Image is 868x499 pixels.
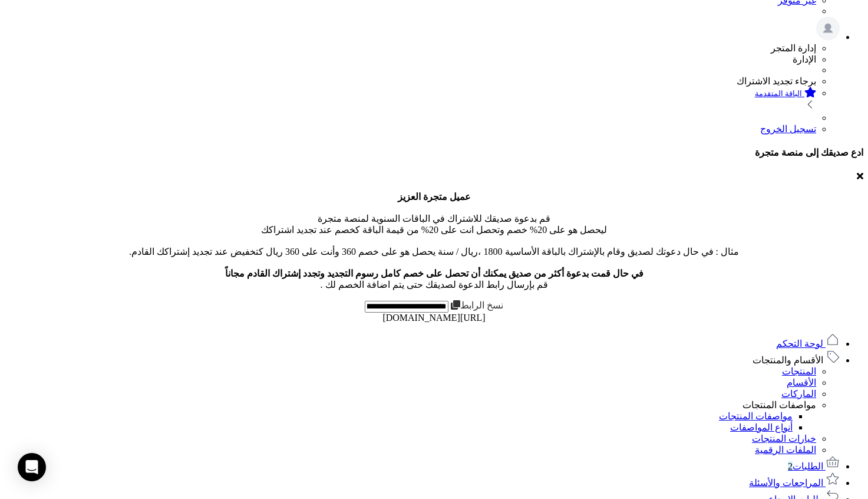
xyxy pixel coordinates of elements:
[5,54,816,65] li: الإدارة
[787,377,816,388] a: الأقسام
[752,434,816,444] a: خيارات المنتجات
[225,268,643,278] b: في حال قمت بدعوة أكثر من صديق يمكنك أن تحصل على خصم كامل رسوم التجديد وتجدد إشتراك القادم مجاناً
[788,461,840,471] a: الطلبات2
[5,87,816,113] a: الباقة المتقدمة
[788,461,823,471] span: الطلبات
[398,192,471,202] b: عميل متجرة العزيز
[742,400,816,410] a: مواصفات المنتجات
[5,75,816,87] li: برجاء تجديد الاشتراك
[755,445,816,455] a: الملفات الرقمية
[781,389,816,399] a: الماركات
[448,300,503,310] label: نسخ الرابط
[719,411,793,421] a: مواصفات المنتجات
[753,355,823,365] span: الأقسام والمنتجات
[5,313,863,323] div: [URL][DOMAIN_NAME]
[776,339,823,349] span: لوحة التحكم
[730,422,793,432] a: أنواع المواصفات
[776,339,840,349] a: لوحة التحكم
[749,478,823,488] span: المراجعات والأسئلة
[771,43,816,53] span: إدارة المتجر
[788,461,793,471] span: 2
[5,147,863,158] h4: ادع صديقك إلى منصة متجرة
[18,453,46,481] div: Open Intercom Messenger
[760,124,816,134] a: تسجيل الخروج
[749,478,840,488] a: المراجعات والأسئلة
[5,191,863,290] p: قم بدعوة صديقك للاشتراك في الباقات السنوية لمنصة متجرة ليحصل هو على 20% خصم وتحصل انت على 20% من ...
[755,89,802,98] small: الباقة المتقدمة
[782,366,816,376] a: المنتجات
